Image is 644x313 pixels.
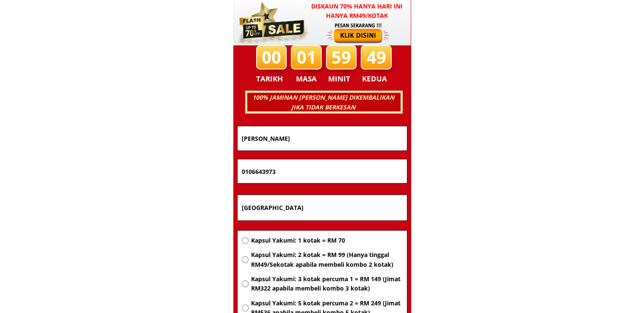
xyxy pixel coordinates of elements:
h3: 100% JAMINAN [PERSON_NAME] DIKEMBALIKAN JIKA TIDAK BERKESAN [246,93,400,112]
h3: Diskaun 70% hanya hari ini hanya RM49/kotak [303,2,411,21]
h3: MASA [292,73,321,85]
span: Kapsul Yakumi: 2 kotak = RM 99 (Hanya tinggal RM49/Sekotak apabila membeli kombo 2 kotak) [251,250,402,269]
h3: TARIKH [256,73,292,85]
input: Nama penuh [240,126,405,151]
h3: MINIT [328,73,354,85]
input: Alamat [240,195,405,221]
span: Kapsul Yakumi: 1 kotak = RM 70 [251,236,402,245]
h3: KEDUA [362,73,390,85]
input: Nombor Telefon Bimbit [240,159,405,183]
span: Kapsul Yakumi: 3 kotak percuma 1 = RM 149 (Jimat RM322 apabila membeli kombo 3 kotak) [251,274,402,293]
